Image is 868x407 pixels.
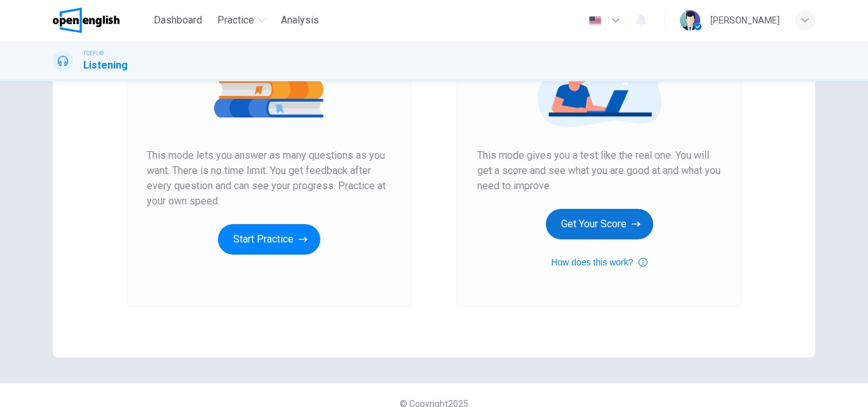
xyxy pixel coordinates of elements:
[53,8,149,33] a: OpenEnglish logo
[149,9,207,32] button: Dashboard
[551,255,647,270] button: How does this work?
[154,13,202,28] span: Dashboard
[546,209,653,239] button: Get Your Score
[53,8,119,33] img: OpenEnglish logo
[147,148,391,209] span: This mode lets you answer as many questions as you want. There is no time limit. You get feedback...
[83,49,104,58] span: TOEFL®
[281,13,319,28] span: Analysis
[212,9,271,32] button: Practice
[477,148,721,194] span: This mode gives you a test like the real one. You will get a score and see what you are good at a...
[218,224,320,255] button: Start Practice
[276,9,324,32] button: Analysis
[710,13,780,28] div: [PERSON_NAME]
[680,10,700,30] img: Profile picture
[217,13,254,28] span: Practice
[587,16,603,25] img: en
[83,58,128,73] h1: Listening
